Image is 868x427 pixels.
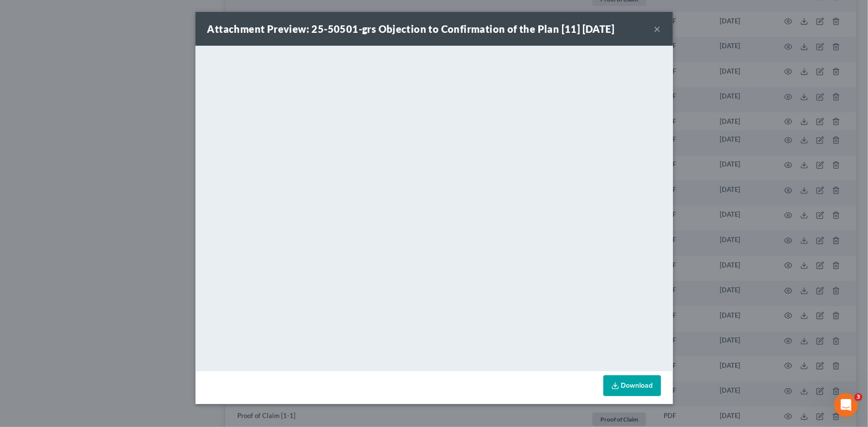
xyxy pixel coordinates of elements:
iframe: <object ng-attr-data='[URL][DOMAIN_NAME]' type='application/pdf' width='100%' height='650px'></ob... [195,46,673,369]
strong: Attachment Preview: 25-50501-grs Objection to Confirmation of the Plan [11] [DATE] [207,23,615,35]
iframe: Intercom live chat [834,393,858,417]
a: Download [603,375,661,396]
span: 3 [855,393,863,401]
button: × [654,23,661,35]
